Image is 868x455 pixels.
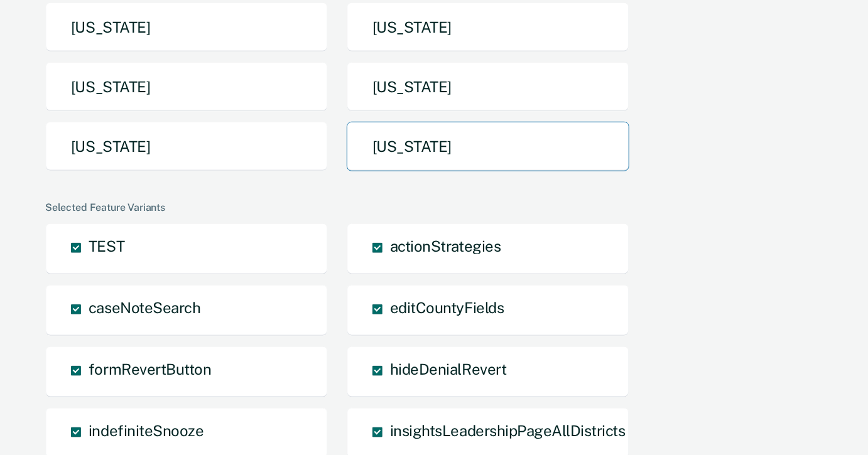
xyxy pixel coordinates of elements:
[390,360,506,378] span: hideDenialRevert
[390,422,626,439] span: insightsLeadershipPageAllDistricts
[89,237,124,255] span: TEST
[390,237,501,255] span: actionStrategies
[347,122,629,171] button: [US_STATE]
[347,3,629,52] button: [US_STATE]
[89,299,200,316] span: caseNoteSearch
[45,62,328,112] button: [US_STATE]
[390,299,504,316] span: editCountyFields
[45,3,328,52] button: [US_STATE]
[89,360,211,378] span: formRevertButton
[45,201,818,213] div: Selected Feature Variants
[347,62,629,112] button: [US_STATE]
[89,422,203,439] span: indefiniteSnooze
[45,122,328,171] button: [US_STATE]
